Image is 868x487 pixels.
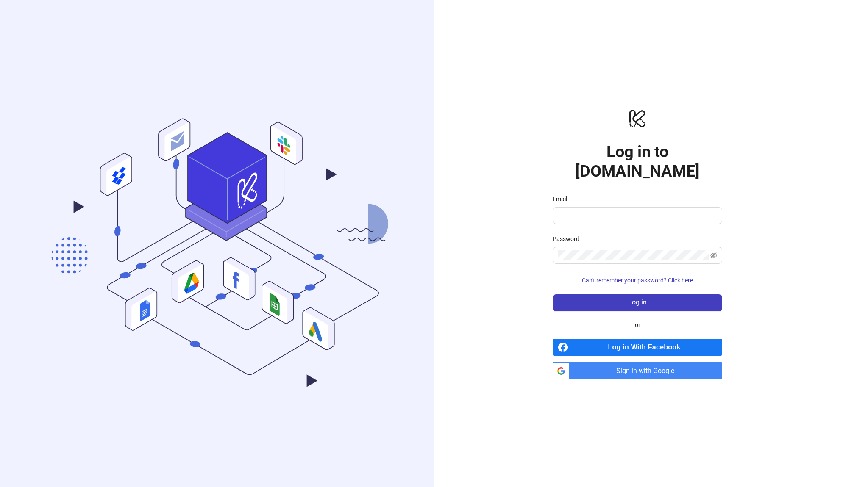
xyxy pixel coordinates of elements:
[558,210,715,221] input: Email
[571,339,722,356] span: Log in With Facebook
[582,277,693,284] span: Can't remember your password? Click here
[628,320,647,329] span: or
[553,294,722,311] button: Log in
[553,274,722,288] button: Can't remember your password? Click here
[558,250,709,260] input: Password
[553,194,573,204] label: Email
[553,339,722,356] a: Log in With Facebook
[553,362,722,379] a: Sign in with Google
[553,234,585,243] label: Password
[553,142,722,181] h1: Log in to [DOMAIN_NAME]
[628,299,647,306] span: Log in
[710,252,717,259] span: eye-invisible
[573,362,722,379] span: Sign in with Google
[553,277,722,284] a: Can't remember your password? Click here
